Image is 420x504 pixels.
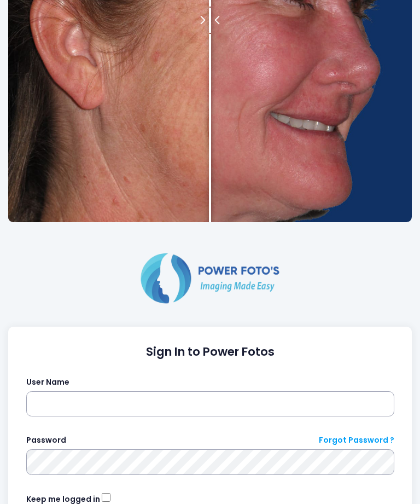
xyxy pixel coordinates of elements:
[26,345,394,359] h1: Sign In to Power Fotos
[26,435,66,446] label: Password
[26,376,69,388] label: User Name
[319,435,394,446] a: Forgot Password ?
[136,251,284,305] img: Logo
